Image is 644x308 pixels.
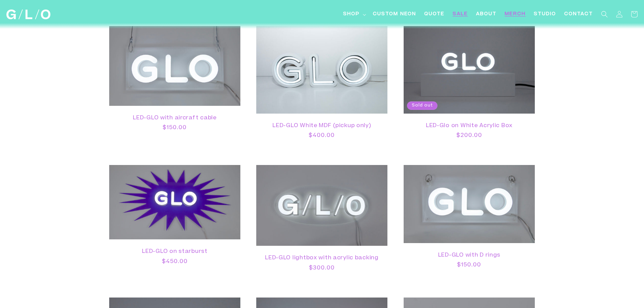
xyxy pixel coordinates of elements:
[560,7,597,22] a: Contact
[116,115,234,121] a: LED-GLO with aircraft cable
[369,7,420,22] a: Custom Neon
[263,123,381,129] a: LED-GLO White MDF (pickup only)
[472,7,501,22] a: About
[339,7,369,22] summary: Shop
[343,11,360,18] span: Shop
[522,213,644,308] iframe: Chat Widget
[505,11,526,18] span: Merch
[116,249,234,255] a: LED-GLO on starburst
[453,11,468,18] span: SALE
[534,11,556,18] span: Studio
[501,7,530,22] a: Merch
[476,11,497,18] span: About
[597,7,612,22] summary: Search
[410,123,528,129] a: LED-Glo on White Acrylic Box
[410,252,528,259] a: LED-GLO with D rings
[564,11,593,18] span: Contact
[6,9,50,19] img: GLO Studio
[4,7,53,22] a: GLO Studio
[263,255,381,262] a: LED-GLO lightbox with acrylic backing
[373,11,416,18] span: Custom Neon
[424,11,445,18] span: Quote
[449,7,472,22] a: SALE
[420,7,449,22] a: Quote
[530,7,560,22] a: Studio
